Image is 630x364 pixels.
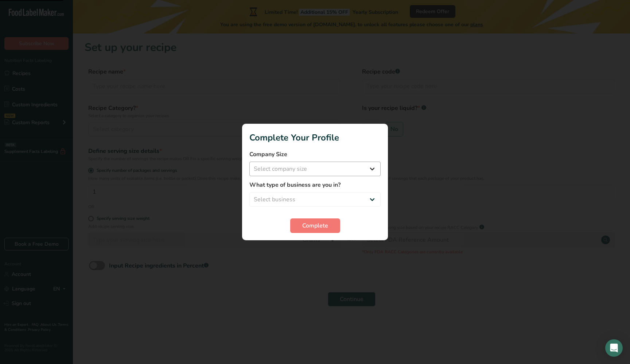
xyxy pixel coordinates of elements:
h1: Complete Your Profile [249,131,381,144]
button: Complete [290,218,340,233]
div: Open Intercom Messenger [605,339,623,357]
label: What type of business are you in? [249,181,381,189]
span: Complete [302,221,328,230]
label: Company Size [249,150,381,159]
